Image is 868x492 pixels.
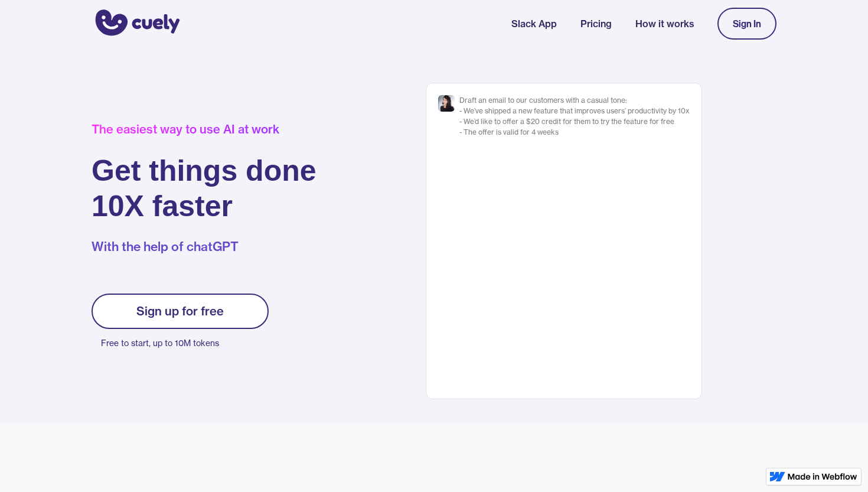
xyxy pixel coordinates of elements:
a: Sign In [717,8,776,40]
a: Pricing [580,17,612,31]
h1: Get things done 10X faster [92,153,316,224]
a: Slack App [511,17,557,31]
img: Made in Webflow [788,473,857,480]
div: Sign In [733,18,761,29]
div: Sign up for free [136,304,224,318]
a: How it works [635,17,694,31]
div: The easiest way to use AI at work [92,122,316,136]
a: Sign up for free [92,294,269,329]
a: home [92,2,180,45]
p: With the help of chatGPT [92,238,316,256]
div: Draft an email to our customers with a casual tone: - We’ve shipped a new feature that improves u... [459,95,690,138]
p: Free to start, up to 10M tokens [101,335,269,351]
